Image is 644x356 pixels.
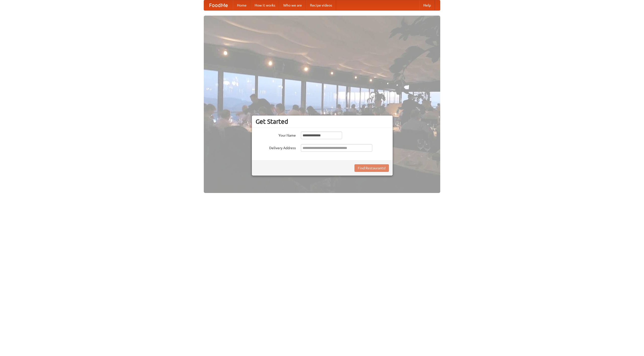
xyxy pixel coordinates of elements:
a: Help [419,0,435,10]
a: Home [233,0,251,10]
button: Find Restaurants! [354,164,389,172]
a: Recipe videos [306,0,336,10]
label: Delivery Address [256,144,296,150]
a: How it works [251,0,279,10]
a: FoodMe [204,0,233,10]
h3: Get Started [256,118,389,125]
label: Your Name [256,132,296,138]
a: Who we are [279,0,306,10]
